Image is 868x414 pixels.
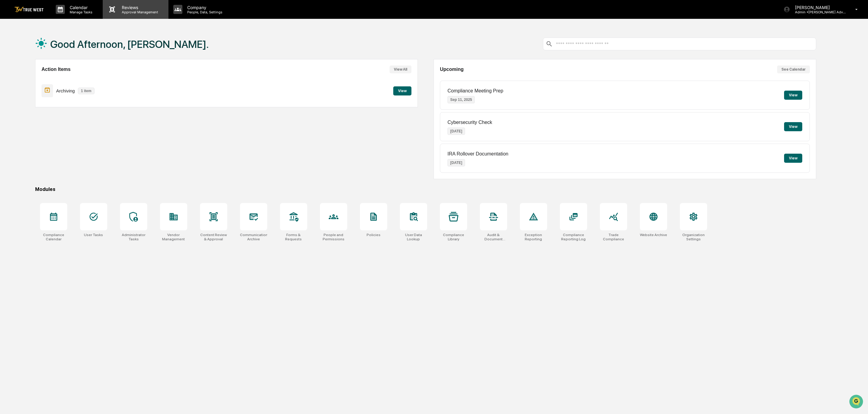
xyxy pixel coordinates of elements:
[182,10,225,14] p: People, Data, Settings
[35,186,816,192] div: Modules
[40,233,67,241] div: Compliance Calendar
[784,154,802,163] button: View
[784,122,802,131] button: View
[6,13,110,23] p: How can we help?
[790,10,846,14] p: Admin • [PERSON_NAME] Advisory Group
[400,233,427,241] div: User Data Lookup
[12,88,38,94] span: Data Lookup
[65,10,95,14] p: Manage Tasks
[280,233,307,241] div: Forms & Requests
[15,7,44,12] img: logo
[447,128,465,135] p: [DATE]
[447,96,475,103] p: Sep 11, 2025
[182,5,225,10] p: Company
[6,47,17,58] img: 1746055101610-c473b297-6a78-478c-a979-82029cc54cd1
[680,233,707,241] div: Organization Settings
[120,233,147,241] div: Administrator Tasks
[640,233,667,237] div: Website Archive
[790,5,846,10] p: [PERSON_NAME]
[784,91,802,100] button: View
[160,233,187,241] div: Vendor Management
[240,233,267,241] div: Communications Archive
[560,233,587,241] div: Compliance Reporting Log
[367,233,381,237] div: Policies
[447,159,465,166] p: [DATE]
[447,151,508,157] p: IRA Rollover Documentation
[447,120,492,125] p: Cybersecurity Check
[393,88,411,93] a: View
[56,88,75,93] p: Archiving
[4,86,41,97] a: 🔎Data Lookup
[600,233,627,241] div: Trade Compliance
[440,67,464,72] h2: Upcoming
[440,233,467,241] div: Compliance Library
[12,77,39,83] span: Preclearance
[447,88,503,94] p: Compliance Meeting Prep
[320,233,347,241] div: People and Permissions
[21,47,99,53] div: Start new chat
[4,74,42,85] a: 🖐️Preclearance
[6,89,11,94] div: 🔎
[200,233,227,241] div: Content Review & Approval
[103,48,110,56] button: Start new chat
[777,65,810,73] button: See Calendar
[50,77,75,83] span: Attestations
[84,233,103,237] div: User Tasks
[117,10,161,14] p: Approval Management
[44,77,49,82] div: 🗄️
[390,65,411,73] button: View All
[6,77,11,82] div: 🖐️
[849,394,865,410] iframe: Open customer support
[117,5,161,10] p: Reviews
[50,38,209,50] h1: Good Afternoon, [PERSON_NAME].
[520,233,547,241] div: Exception Reporting
[60,103,73,108] span: Pylon
[393,86,411,95] button: View
[42,74,78,85] a: 🗄️Attestations
[480,233,507,241] div: Audit & Document Logs
[43,103,73,108] a: Powered byPylon
[21,53,77,58] div: We're available if you need us!
[65,5,95,10] p: Calendar
[78,88,95,94] p: 1 item
[42,67,71,72] h2: Action Items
